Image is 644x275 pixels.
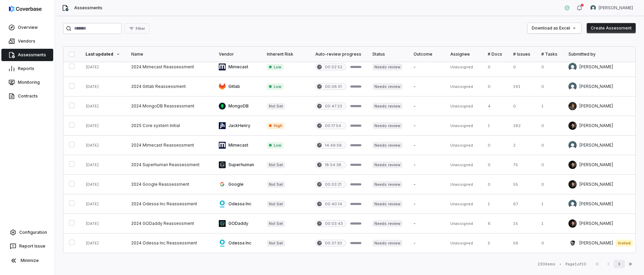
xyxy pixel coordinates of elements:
a: Reports [1,62,53,75]
div: Assignee [450,51,477,57]
img: Zi Chong Kao avatar [568,141,577,149]
td: - [408,214,445,233]
td: - [408,96,445,116]
img: Zi Chong Kao avatar [568,82,577,91]
a: Contracts [1,90,53,102]
span: Filter [136,26,145,31]
img: Clarence Chio avatar [568,180,577,188]
td: - [408,233,445,253]
td: - [408,57,445,77]
button: Minimize [3,254,52,267]
div: Vendor [219,51,256,57]
img: Clarence Chio avatar [568,122,577,130]
div: 230 items [538,262,555,267]
button: Report Issue [3,240,52,252]
div: Name [131,51,208,57]
td: - [408,116,445,136]
div: Status [372,51,402,57]
button: Filter [124,23,149,34]
a: Configuration [3,226,52,239]
div: Submitted by [568,51,633,57]
img: Jen Hsin avatar [568,102,577,110]
img: Zi Chong Kao avatar [568,63,577,71]
div: # Tasks [541,51,557,57]
td: - [408,175,445,194]
td: - [408,155,445,175]
img: Danny Higdon avatar [590,5,596,11]
button: Download as Excel [528,23,581,33]
button: Danny Higdon avatar[PERSON_NAME] [586,3,637,13]
td: - [408,136,445,155]
td: - [408,77,445,96]
a: Vendors [1,35,53,47]
div: Last updated [86,51,120,57]
div: Outcome [414,51,439,57]
span: Assessments [74,5,102,11]
div: Auto-review progress [315,51,361,57]
img: Clarence Chio avatar [568,219,577,228]
button: Create Assessment [587,23,636,33]
div: Inherent Risk [267,51,304,57]
img: Clarence Chio avatar [568,161,577,169]
img: logo-D7KZi-bG.svg [9,5,42,12]
td: - [408,194,445,214]
div: # Issues [513,51,530,57]
span: [PERSON_NAME] [599,5,633,11]
a: Assessments [1,49,53,61]
div: Page 1 of 10 [565,262,586,267]
a: Monitoring [1,76,53,89]
img: Gus Cuddy avatar [568,239,577,247]
div: • [560,262,561,266]
img: Zi Chong Kao avatar [568,200,577,208]
div: # Docs [488,51,502,57]
a: Overview [1,21,53,34]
